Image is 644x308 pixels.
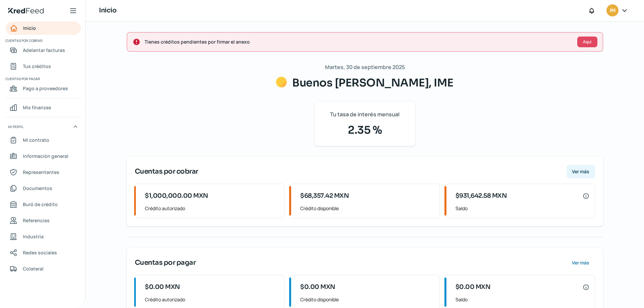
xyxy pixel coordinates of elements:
a: Documentos [5,182,81,195]
span: Representantes [23,168,59,176]
a: Redes sociales [5,246,81,259]
span: 2.35 % [323,122,407,138]
span: Cuentas por cobrar [5,38,80,44]
h1: Inicio [99,6,116,15]
span: Colateral [23,264,44,273]
span: $0.00 MXN [145,283,180,292]
span: Ver más [572,169,589,174]
button: Ver más [567,165,595,178]
a: Representantes [5,166,81,179]
span: Pago a proveedores [23,84,68,93]
a: Colateral [5,262,81,275]
a: Mis finanzas [5,101,81,114]
span: Crédito disponible [300,204,434,212]
a: Pago a proveedores [5,82,81,95]
span: Redes sociales [23,248,57,257]
a: Tus créditos [5,60,81,73]
span: Cuentas por pagar [5,76,80,82]
button: Ver más [567,256,595,269]
span: Aquí [583,40,591,44]
span: Adelantar facturas [23,46,65,54]
a: Inicio [5,21,81,35]
span: Mi contrato [23,136,49,144]
span: Martes, 30 de septiembre 2025 [325,62,405,72]
a: Adelantar facturas [5,44,81,57]
span: Ver más [572,260,589,265]
span: Información general [23,152,68,160]
span: Tu tasa de interés mensual [330,110,399,119]
a: Buró de crédito [5,198,81,211]
span: IM [610,7,615,15]
span: $1,000,000.00 MXN [145,191,208,200]
a: Industria [5,230,81,243]
span: $931,642.58 MXN [455,191,507,200]
span: Crédito autorizado [145,295,279,304]
span: Referencias [23,216,50,225]
span: $0.00 MXN [300,283,335,292]
button: Aquí [577,37,597,47]
span: Inicio [23,24,36,32]
span: Tus créditos [23,62,51,70]
img: Saludos [276,77,287,87]
span: Buenos [PERSON_NAME], IME [292,76,453,89]
span: Cuentas por pagar [135,258,196,268]
a: Mi contrato [5,133,81,147]
span: Industria [23,232,44,241]
span: Mi perfil [8,124,23,130]
span: $0.00 MXN [455,283,491,292]
span: Crédito autorizado [145,204,279,212]
span: $68,357.42 MXN [300,191,349,200]
span: Crédito disponible [300,295,434,304]
span: Cuentas por cobrar [135,167,198,177]
span: Buró de crédito [23,200,58,208]
a: Información general [5,149,81,163]
span: Tienes créditos pendientes por firmar el anexo [145,38,572,46]
span: Saldo [455,295,589,304]
span: Documentos [23,184,52,192]
span: Mis finanzas [23,103,51,112]
span: Saldo [455,204,589,212]
a: Referencias [5,214,81,227]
